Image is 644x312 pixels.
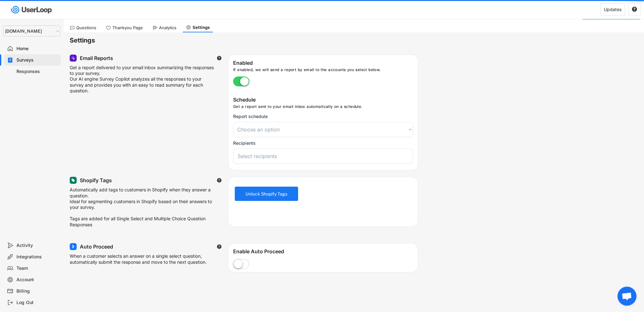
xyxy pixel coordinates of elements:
[233,114,268,119] div: Report schedule
[16,69,58,75] div: Responses
[70,253,215,268] div: When a customer selects an answer on a single select question, automatically submit the response ...
[238,153,412,159] input: Select recipients
[76,25,96,30] div: Questions
[70,36,644,45] h6: Settings
[16,46,58,52] div: Home
[80,243,113,250] div: Auto Proceed
[159,25,176,30] div: Analytics
[632,7,637,12] button: 
[16,277,58,283] div: Account
[16,265,58,271] div: Team
[233,104,415,110] div: Get a report sent to your email inbox automatically on a schedule.
[233,140,256,146] div: Recipients
[193,25,210,30] div: Settings
[80,55,113,62] div: Email Reports
[16,288,58,294] div: Billing
[233,96,415,104] div: Schedule
[112,25,143,30] div: Thankyou Page
[233,248,418,256] div: Enable Auto Proceed
[16,57,58,63] div: Surveys
[80,177,112,184] div: Shopify Tags
[10,3,54,16] img: userloop-logo-01.svg
[632,6,637,12] text: 
[217,56,222,61] button: 
[16,254,58,260] div: Integrations
[217,244,222,249] button: 
[70,187,215,227] div: Automatically add tags to customers in Shopify when they answer a question. Ideal for segmenting ...
[617,287,636,306] div: Open chat
[16,300,58,306] div: Log Out
[233,60,418,67] div: Enabled
[70,65,215,94] div: Get a report delivered to your email inbox summarizing the responses to your survey. Our AI engin...
[71,56,75,60] img: MagicMajor.svg
[235,187,298,201] button: Unlock Shopify Tags
[16,242,58,249] div: Activity
[233,67,418,75] div: If enabled, we will send a report by email to the accounts you select below.
[604,7,622,12] div: Updates
[217,178,222,183] button: 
